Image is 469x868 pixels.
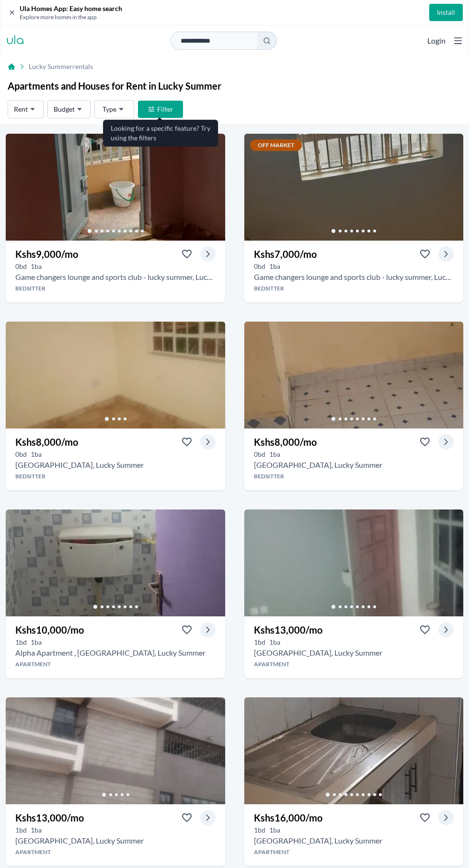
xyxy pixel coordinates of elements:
[244,660,464,668] h4: Apartment
[438,622,454,637] button: View property in detail
[20,13,122,21] span: Explore more homes in the app
[244,509,464,616] img: 1 bedroom Apartment for rent - Kshs 13,000/mo - in Lucky Summer behind Lucky mart supermarket, Na...
[31,450,42,459] h5: 1 bathrooms
[244,285,464,292] h4: Bedsitter
[244,241,464,302] a: Kshs7,000/moView property in detail0bd 1ba Game changers lounge and sports club - lucky summer, L...
[6,241,225,302] a: Kshs9,000/moView property in detail0bd 1ba Game changers lounge and sports club - lucky summer, L...
[438,810,454,825] button: View property in detail
[269,825,280,835] h5: 1 bathrooms
[15,262,27,271] h5: 0 bedrooms
[200,622,216,637] button: View property in detail
[20,4,122,13] span: Ula Homes App: Easy home search
[15,623,84,637] h3: Kshs 10,000 /mo
[15,450,27,459] h5: 0 bedrooms
[254,811,322,824] h3: Kshs 16,000 /mo
[31,825,42,835] h5: 1 bathrooms
[6,804,225,866] a: Kshs13,000/moView property in detail1bd 1ba [GEOGRAPHIC_DATA], Lucky SummerApartment
[429,4,463,21] a: Install
[6,848,225,856] h4: Apartment
[254,647,382,659] h2: 1 bedroom Apartment for rent in Lucky Summer - Kshs 13,000/mo -Lucky mart supermarket, Nairobi, K...
[6,473,225,480] h4: Bedsitter
[269,450,280,459] h5: 1 bathrooms
[8,79,461,93] h1: Apartments and Houses for Rent in Lucky Summer
[15,811,84,824] h3: Kshs 13,000 /mo
[244,428,464,490] a: Kshs8,000/moView property in detail0bd 1ba [GEOGRAPHIC_DATA], Lucky SummerBedsitter
[254,450,265,459] h5: 0 bedrooms
[244,134,464,241] img: Bedsitter for rent - Kshs 7,000/mo - in Lucky Summer behind Game changers lounge and sports club ...
[254,623,322,637] h3: Kshs 13,000 /mo
[244,697,464,804] img: 1 bedroom Apartment for rent - Kshs 16,000/mo - in Lucky Summer opposite JJ Apartment, Nairobi, K...
[244,322,464,428] img: Bedsitter for rent - Kshs 8,000/mo - in Lucky Summer opposite JJ Apartment, Nairobi, Kenya, Nairo...
[254,262,265,271] h5: 0 bedrooms
[29,62,93,71] span: Lucky Summer rentals
[15,459,144,471] h2: Bedsitter for rent in Lucky Summer - Kshs 8,000/mo -Lucky mart supermarket, Nairobi, Kenya, Nairo...
[6,134,225,241] img: Bedsitter for rent - Kshs 9,000/mo - in Lucky Summer behind Game changers lounge and sports club ...
[6,616,225,678] a: Kshs10,000/moView property in detail1bd 1ba Alpha Apartment , [GEOGRAPHIC_DATA], Lucky SummerApar...
[244,804,464,866] a: Kshs16,000/moView property in detail1bd 1ba [GEOGRAPHIC_DATA], Lucky SummerApartment
[31,637,42,647] h5: 1 bathrooms
[47,100,91,118] button: Budget
[269,637,280,647] h5: 1 bathrooms
[254,637,265,647] h5: 1 bedrooms
[138,101,183,118] button: Filter properties
[54,104,75,114] span: Budget
[269,262,280,271] h5: 1 bathrooms
[6,697,225,804] img: 1 bedroom Apartment for rent - Kshs 13,000/mo - in Lucky Summer opposite Lucky mart supermarket, ...
[111,124,210,142] span: Looking for a specific feature? Try using the filters
[95,120,226,147] div: Use property filter tooltip
[200,810,216,825] button: View property in detail
[254,825,265,835] h5: 1 bedrooms
[6,660,225,668] h4: Apartment
[94,100,134,118] button: Type
[254,835,382,846] h2: 1 bedroom Apartment for rent in Lucky Summer - Kshs 16,000/mo -JJ Apartment, Nairobi, Kenya, Nair...
[15,825,27,835] h5: 1 bedrooms
[244,473,464,480] h4: Bedsitter
[6,509,225,616] img: 1 bedroom Apartment for rent - Kshs 10,000/mo - in Lucky Summer next to JJ Apartment, Nairobi, Ke...
[438,246,454,262] button: View property in detail
[6,33,24,48] a: ula
[244,848,464,856] h4: Apartment
[8,100,44,118] button: Rent
[254,271,454,283] h2: Bedsitter for rent in Lucky Summer - Kshs 7,000/mo -Game changers lounge and sports club - lucky ...
[6,285,225,292] h4: Bedsitter
[15,637,27,647] h5: 1 bedrooms
[200,434,216,450] button: View property in detail
[6,428,225,490] a: Kshs8,000/moView property in detail0bd 1ba [GEOGRAPHIC_DATA], Lucky SummerBedsitter
[254,459,382,471] h2: Bedsitter for rent in Lucky Summer - Kshs 8,000/mo -JJ Apartment, Nairobi, Kenya, Nairobi county
[103,104,116,114] span: Type
[254,247,317,261] h3: Kshs 7,000 /mo
[157,104,173,114] span: Filter
[15,271,216,283] h2: Bedsitter for rent in Lucky Summer - Kshs 9,000/mo -Game changers lounge and sports club - lucky ...
[427,35,446,46] button: Login
[15,247,78,261] h3: Kshs 9,000 /mo
[438,434,454,450] button: View property in detail
[200,246,216,262] button: View property in detail
[14,104,28,114] span: Rent
[15,647,206,659] h2: 1 bedroom Apartment for rent in Lucky Summer - Kshs 10,000/mo -JJ Apartment, Nairobi, Kenya, Nair...
[15,435,78,449] h3: Kshs 8,000 /mo
[250,139,302,151] span: Off Market
[6,322,225,428] img: Bedsitter for rent - Kshs 8,000/mo - in Lucky Summer around Lucky mart supermarket, Nairobi, Keny...
[244,616,464,678] a: Kshs13,000/moView property in detail1bd 1ba [GEOGRAPHIC_DATA], Lucky SummerApartment
[15,835,144,846] h2: 1 bedroom Apartment for rent in Lucky Summer - Kshs 13,000/mo -Lucky mart supermarket, Nairobi, K...
[31,262,42,271] h5: 1 bathrooms
[254,435,317,449] h3: Kshs 8,000 /mo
